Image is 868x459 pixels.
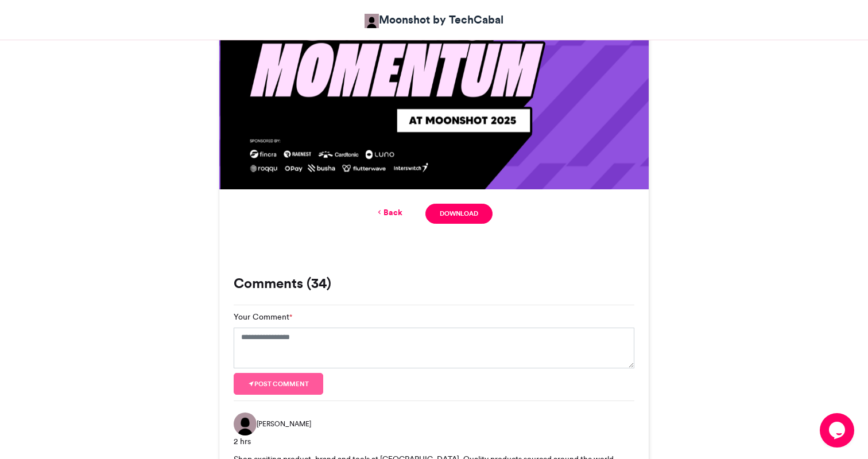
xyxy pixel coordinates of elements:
[257,419,311,429] span: [PERSON_NAME]
[234,373,323,395] button: Post comment
[365,11,503,28] a: Moonshot by TechCabal
[234,311,292,323] label: Your Comment
[375,207,402,219] a: Back
[365,14,379,28] img: Moonshot by TechCabal
[234,413,257,435] img: Alhassan
[820,413,857,448] iframe: chat widget
[425,204,493,224] a: Download
[234,435,634,448] div: 2 hrs
[234,277,634,290] h3: Comments (34)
